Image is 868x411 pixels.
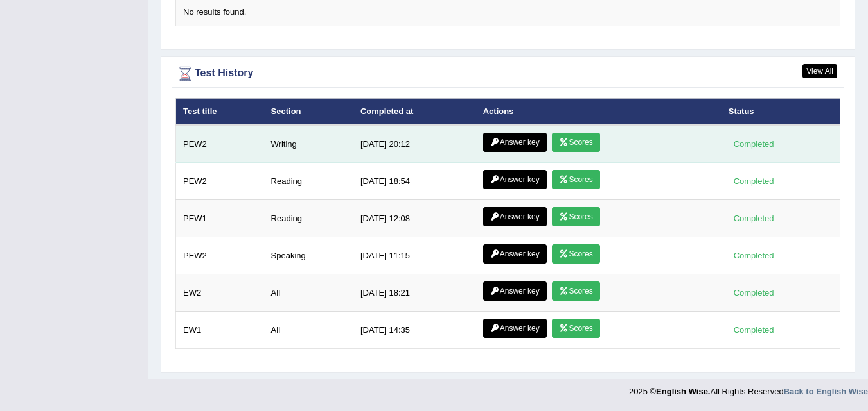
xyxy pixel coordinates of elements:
td: PEW2 [176,125,264,163]
a: Answer key [483,244,547,264]
td: EW2 [176,274,264,312]
div: Completed [729,174,779,188]
th: Actions [476,98,722,125]
div: Completed [729,137,779,151]
th: Test title [176,98,264,125]
a: Scores [552,319,599,338]
a: Answer key [483,133,547,152]
div: Completed [729,286,779,299]
a: Answer key [483,319,547,338]
th: Completed at [353,98,476,125]
a: Scores [552,170,599,189]
td: All [264,274,353,312]
td: [DATE] 18:21 [353,274,476,312]
a: Answer key [483,170,547,189]
td: EW1 [176,312,264,349]
a: Scores [552,281,599,301]
a: Back to English Wise [784,387,868,396]
th: Status [722,98,840,125]
th: Section [264,98,353,125]
a: Scores [552,207,599,226]
td: All [264,312,353,349]
td: Writing [264,125,353,163]
td: Reading [264,200,353,237]
td: Speaking [264,237,353,274]
a: View All [802,64,837,78]
div: No results found. [183,6,833,19]
div: Completed [729,212,779,225]
a: Answer key [483,281,547,301]
td: Reading [264,163,353,200]
div: Completed [729,249,779,262]
td: PEW2 [176,163,264,200]
td: PEW1 [176,200,264,237]
td: [DATE] 11:15 [353,237,476,274]
td: [DATE] 18:54 [353,163,476,200]
div: 2025 © All Rights Reserved [629,379,868,398]
td: [DATE] 20:12 [353,125,476,163]
div: Completed [729,323,779,337]
div: Test History [175,64,840,83]
td: PEW2 [176,237,264,274]
a: Scores [552,133,599,152]
td: [DATE] 14:35 [353,312,476,349]
td: [DATE] 12:08 [353,200,476,237]
strong: English Wise. [656,387,710,396]
a: Scores [552,244,599,264]
a: Answer key [483,207,547,226]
